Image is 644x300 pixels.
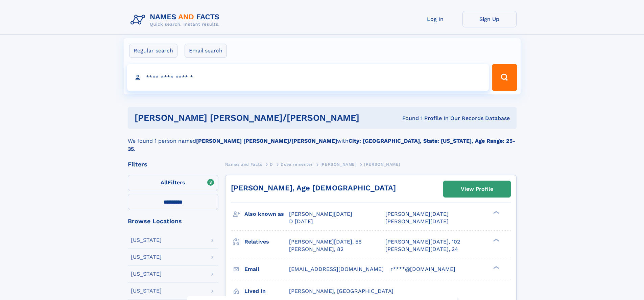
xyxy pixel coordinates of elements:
span: [PERSON_NAME][DATE] [385,218,449,225]
span: D [DATE] [289,218,313,225]
div: Browse Locations [128,218,218,224]
span: All [161,179,168,186]
div: [US_STATE] [131,271,162,277]
div: [US_STATE] [131,288,162,294]
span: [PERSON_NAME], [GEOGRAPHIC_DATA] [289,288,393,294]
div: [US_STATE] [131,254,162,260]
button: Search Button [492,64,517,91]
a: [PERSON_NAME][DATE], 24 [385,246,458,253]
span: Dove rementer [281,162,313,167]
div: We found 1 person named with . [128,129,517,153]
span: [PERSON_NAME][DATE] [289,211,352,217]
img: Logo Names and Facts [128,11,225,29]
b: [PERSON_NAME] [PERSON_NAME]/[PERSON_NAME] [196,138,337,144]
a: Dove rementer [281,160,313,168]
a: View Profile [444,181,510,197]
a: [PERSON_NAME] [320,160,357,168]
h3: Also known as [244,208,289,220]
a: Log In [408,11,462,27]
div: [US_STATE] [131,237,162,243]
div: View Profile [461,181,493,197]
span: [PERSON_NAME][DATE] [385,211,449,217]
b: City: [GEOGRAPHIC_DATA], State: [US_STATE], Age Range: 25-35 [128,138,515,152]
span: [PERSON_NAME] [364,162,400,167]
div: Filters [128,161,218,167]
h3: Email [244,263,289,275]
a: [PERSON_NAME][DATE], 56 [289,238,362,246]
div: ❯ [492,210,500,215]
a: Sign Up [462,11,517,27]
a: Names and Facts [225,160,262,168]
span: [PERSON_NAME] [320,162,357,167]
span: D [270,162,273,167]
label: Regular search [129,44,177,58]
a: D [270,160,273,168]
h3: Relatives [244,236,289,248]
label: Filters [128,175,218,191]
div: Found 1 Profile In Our Records Database [381,115,510,122]
div: ❯ [492,265,500,270]
span: [EMAIL_ADDRESS][DOMAIN_NAME] [289,266,384,272]
div: ❯ [492,238,500,242]
input: search input [127,64,489,91]
label: Email search [185,44,227,58]
h3: Lived in [244,285,289,297]
h1: [PERSON_NAME] [PERSON_NAME]/[PERSON_NAME] [135,114,381,122]
a: [PERSON_NAME], Age [DEMOGRAPHIC_DATA] [231,184,396,192]
a: [PERSON_NAME][DATE], 102 [385,238,460,246]
a: [PERSON_NAME], 82 [289,246,343,253]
